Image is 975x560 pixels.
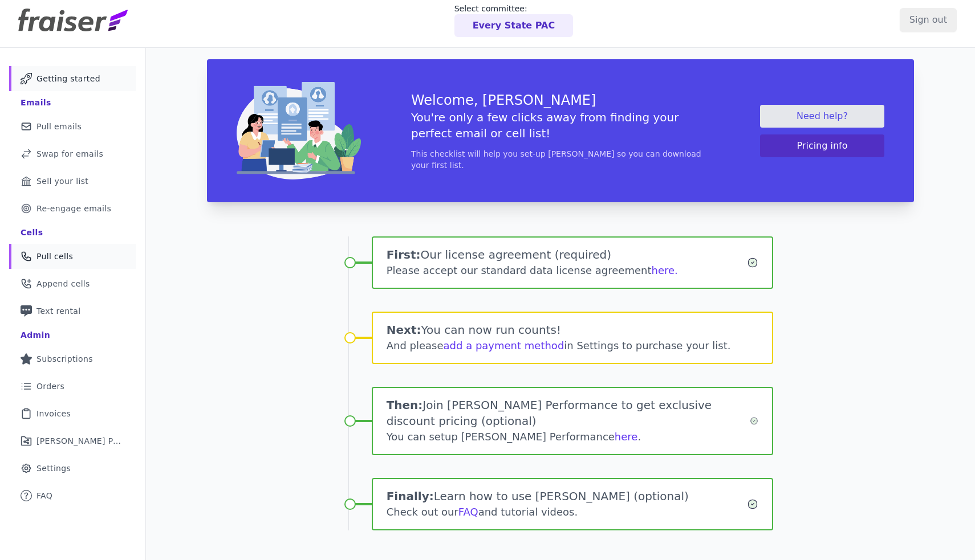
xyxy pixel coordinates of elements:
[9,141,136,166] a: Swap for emails
[9,299,136,324] a: Text rental
[760,134,884,157] button: Pricing info
[9,374,136,399] a: Orders
[9,428,136,453] a: [PERSON_NAME] Performance
[900,8,957,32] input: Sign out
[387,488,747,504] h1: Learn how to use [PERSON_NAME] (optional)
[36,463,71,474] span: Settings
[387,338,759,354] div: And please in Settings to purchase your list.
[411,109,710,141] h5: You're only a few clicks away from finding your perfect email or cell list!
[21,329,50,341] div: Admin
[36,381,64,392] span: Orders
[387,504,747,520] div: Check out our and tutorial videos.
[36,175,88,187] span: Sell your list
[36,435,123,447] span: [PERSON_NAME] Performance
[387,429,750,445] div: You can setup [PERSON_NAME] Performance .
[18,9,128,31] img: Fraiser Logo
[454,3,574,14] p: Select committee:
[9,271,136,296] a: Append cells
[411,91,710,109] h3: Welcome, [PERSON_NAME]
[36,353,93,365] span: Subscriptions
[21,227,43,238] div: Cells
[9,169,136,194] a: Sell your list
[9,346,136,371] a: Subscriptions
[36,251,73,262] span: Pull cells
[387,489,434,503] span: Finally:
[387,248,421,261] span: First:
[36,73,100,84] span: Getting started
[9,401,136,426] a: Invoices
[387,263,747,279] div: Please accept our standard data license agreement
[411,148,710,171] p: This checklist will help you set-up [PERSON_NAME] so you can download your first list.
[36,408,71,419] span: Invoices
[454,3,574,37] a: Select committee: Every State PAC
[387,323,421,337] span: Next:
[21,97,51,108] div: Emails
[458,506,478,518] a: FAQ
[9,456,136,481] a: Settings
[36,490,52,501] span: FAQ
[9,66,136,91] a: Getting started
[444,340,564,351] a: add a payment method
[387,322,759,338] h1: You can now run counts!
[615,431,638,443] a: here
[36,121,82,132] span: Pull emails
[387,247,747,263] h1: Our license agreement (required)
[36,305,81,317] span: Text rental
[9,244,136,269] a: Pull cells
[237,82,361,179] img: img
[36,148,103,160] span: Swap for emails
[9,196,136,221] a: Re-engage emails
[760,105,884,128] a: Need help?
[473,19,555,32] p: Every State PAC
[387,398,423,412] span: Then:
[36,278,90,289] span: Append cells
[9,114,136,139] a: Pull emails
[36,203,111,214] span: Re-engage emails
[9,483,136,508] a: FAQ
[387,397,750,429] h1: Join [PERSON_NAME] Performance to get exclusive discount pricing (optional)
